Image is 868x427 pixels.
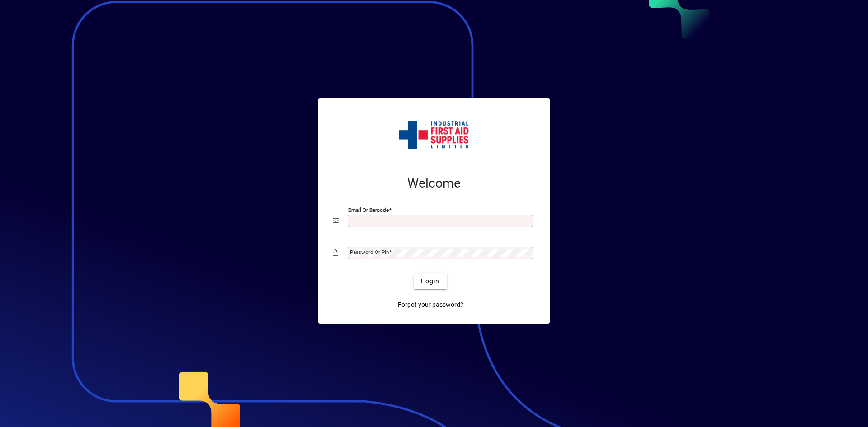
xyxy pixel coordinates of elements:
a: Forgot your password? [394,296,467,313]
span: Login [421,277,439,286]
mat-label: Password or Pin [350,249,389,255]
span: Forgot your password? [398,300,463,310]
button: Login [414,273,447,289]
h2: Welcome [333,176,535,191]
mat-label: Email or Barcode [348,207,389,213]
